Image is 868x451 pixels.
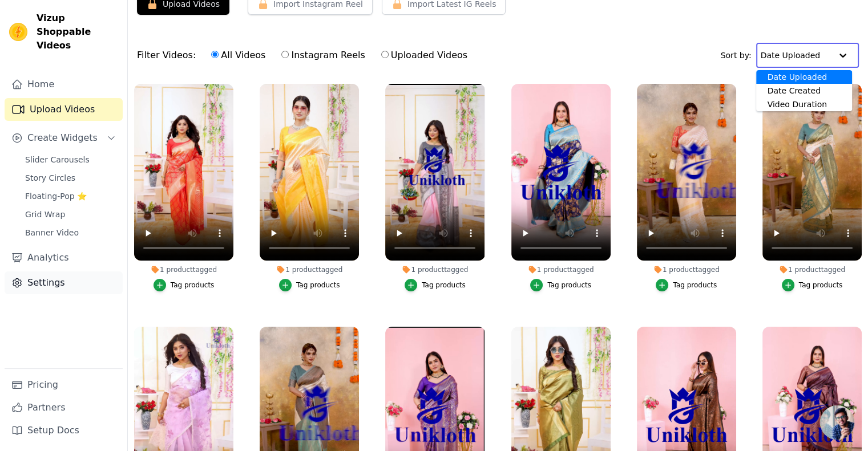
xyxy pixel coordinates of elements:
div: Tag products [296,281,340,290]
div: Tag products [799,281,843,290]
label: All Videos [211,48,266,63]
img: Vizup [9,23,27,41]
a: Slider Carousels [18,152,123,168]
button: Create Widgets [5,127,123,149]
input: All Videos [211,51,219,58]
div: 1 product tagged [637,265,736,274]
button: Tag products [405,279,466,291]
div: Tag products [547,281,591,290]
span: Grid Wrap [25,209,65,220]
label: Instagram Reels [281,48,365,63]
div: 1 product tagged [511,265,611,274]
div: Tag products [673,281,717,290]
div: Sort by: [721,43,859,68]
label: Uploaded Videos [381,48,468,63]
span: Vizup Shoppable Videos [37,11,118,52]
a: Analytics [5,246,123,269]
div: Date Uploaded [756,70,852,84]
div: Filter Videos: [137,42,474,68]
a: Pricing [5,373,123,396]
span: Create Widgets [27,131,98,145]
a: Setup Docs [5,419,123,442]
a: Partners [5,396,123,419]
a: Banner Video [18,225,123,241]
a: Settings [5,271,123,294]
div: 1 product tagged [385,265,485,274]
button: Tag products [782,279,843,291]
span: Story Circles [25,172,75,184]
a: Grid Wrap [18,206,123,222]
button: Tag products [656,279,717,291]
span: Banner Video [25,227,79,238]
div: Date Created [756,84,852,97]
div: Tag products [171,281,215,290]
div: Open chat [820,405,854,440]
span: Floating-Pop ⭐ [25,190,87,202]
div: 1 product tagged [134,265,233,274]
span: Slider Carousels [25,154,90,165]
input: Uploaded Videos [381,51,389,58]
button: Tag products [530,279,591,291]
button: Tag products [154,279,215,291]
a: Home [5,73,123,96]
button: Tag products [279,279,340,291]
div: Video Duration [756,97,852,111]
div: 1 product tagged [260,265,359,274]
div: Tag products [422,281,466,290]
input: Instagram Reels [281,51,289,58]
a: Upload Videos [5,98,123,121]
a: Story Circles [18,170,123,186]
div: 1 product tagged [762,265,862,274]
a: Floating-Pop ⭐ [18,188,123,204]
